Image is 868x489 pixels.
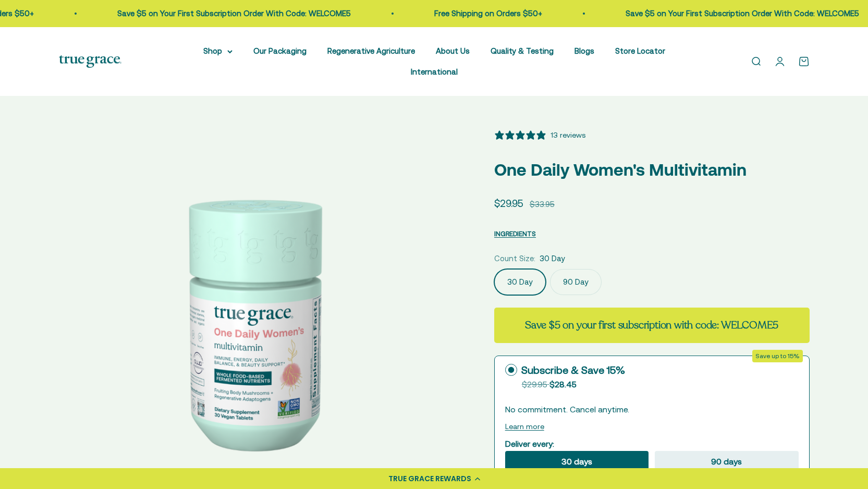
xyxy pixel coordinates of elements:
a: International [411,67,458,76]
button: INGREDIENTS [494,227,536,240]
a: Blogs [574,46,594,55]
strong: Save $5 on your first subscription with code: WELCOME5 [525,318,778,332]
a: Free Shipping on Orders $50+ [434,9,542,18]
a: Regenerative Agriculture [327,46,415,55]
a: Quality & Testing [491,46,554,55]
div: 13 reviews [551,129,585,141]
sale-price: $29.95 [494,195,523,211]
p: Save $5 on Your First Subscription Order With Code: WELCOME5 [117,7,351,20]
button: 5 stars, 13 ratings [494,129,585,141]
p: Save $5 on Your First Subscription Order With Code: WELCOME5 [626,7,859,20]
legend: Count Size: [494,252,535,265]
a: Our Packaging [253,46,307,55]
a: Store Locator [615,46,665,55]
summary: Shop [203,45,233,57]
compare-at-price: $33.95 [530,198,555,211]
p: One Daily Women's Multivitamin [494,156,810,183]
span: 30 Day [540,252,565,265]
div: TRUE GRACE REWARDS [388,473,471,484]
span: INGREDIENTS [494,230,536,238]
a: About Us [436,46,470,55]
